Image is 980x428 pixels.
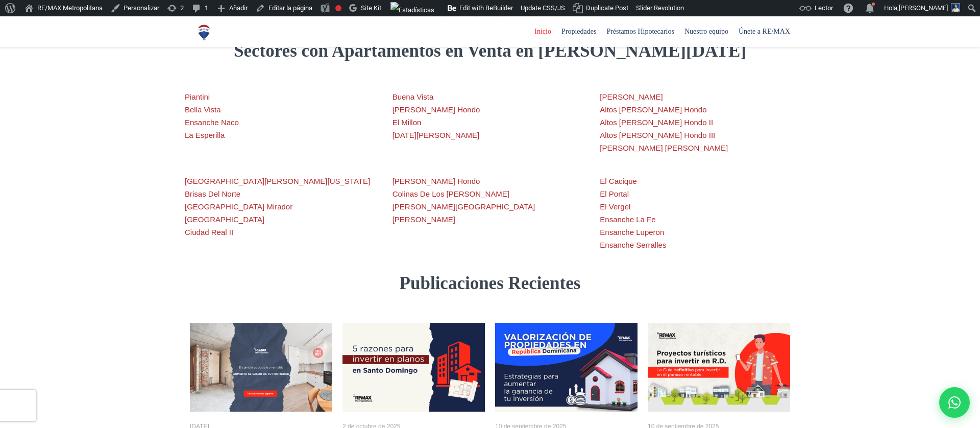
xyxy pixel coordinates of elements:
a: El Cacique [600,177,637,185]
h2: Sectores con Apartamentos en Venta en [PERSON_NAME][DATE] [185,39,795,62]
a: Ciudad Real II [185,228,233,236]
img: Visitas de 48 horas. Haz clic para ver más estadísticas del sitio. [390,2,434,18]
img: chico revisando las ganancias en su móvil luego de invertir en un proyecto turístico de villas ap... [648,323,790,412]
span: Préstamos Hipotecarios [601,24,679,39]
a: Ensanche Serralles [600,241,666,249]
a: [DATE][PERSON_NAME] [393,131,480,139]
a: [PERSON_NAME] [393,215,455,224]
span: Nuestro equipo [679,24,733,39]
a: Altos [PERSON_NAME] Hondo [600,105,706,114]
span: Site Kit [361,4,381,12]
a: Buena Vista [393,92,434,101]
a: Brisas Del Norte [185,189,240,198]
a: RE/MAX Metropolitana [195,16,213,47]
span: Únete a RE/MAX [733,24,795,39]
a: [GEOGRAPHIC_DATA][PERSON_NAME][US_STATE] [185,177,370,185]
img: Comparación del antes y después de la cocina de una propiedad que está en venta [190,323,332,412]
span: Inicio [529,24,556,39]
a: [PERSON_NAME] Hondo [393,105,480,114]
a: [PERSON_NAME] [PERSON_NAME] [600,144,728,152]
span: [PERSON_NAME] [899,4,948,12]
div: Frase clave objetivo no establecida [335,5,341,11]
strong: Publicaciones Recientes [400,273,581,293]
a: La Esperilla [185,131,225,139]
a: Piantini [185,92,210,101]
a: [GEOGRAPHIC_DATA] Mirador [185,202,292,211]
span: Propiedades [556,24,601,39]
a: Ensanche Naco [185,118,239,127]
a: Propiedades [556,16,601,47]
a: Nuestro equipo [679,16,733,47]
a: Colinas De Los [PERSON_NAME] [393,189,509,198]
span: Slider Revolution [636,4,684,12]
a: El Vergel [600,202,630,211]
a: Inicio [529,16,556,47]
a: 5 Razones por las que Invertir en Proyectos en Planos en Santo Domingo es Rentable [342,323,485,412]
a: Ensanche Luperon [600,228,664,236]
a: [PERSON_NAME][GEOGRAPHIC_DATA] [393,202,535,211]
img: Gráfico de plusvalía inmobiliaria mostrando el aumento de valor de una propiedad en República Dom... [495,323,638,412]
img: Proyecto de apartamentos en planos en Santo Domingo, una oportunidad de inversión inmobiliaria re... [342,323,485,412]
a: El Millon [393,118,422,127]
a: Cómo Aumentar el Valor de tu Propiedad Antes de Vender [190,323,332,412]
img: Logo de REMAX [195,23,213,41]
a: Valorización de Propiedades en RD: Estrategias para Aumentar la Ganancia de tu Inversión [495,323,638,412]
a: Inversión Hotelera en República Dominicana: Cómo Funciona el Modelo de Proyectos Turísticos [648,323,790,412]
a: [PERSON_NAME] [600,92,663,101]
a: [GEOGRAPHIC_DATA] [185,215,264,224]
a: Ensanche La Fe [600,215,655,224]
a: Únete a RE/MAX [733,16,795,47]
a: [PERSON_NAME] Hondo [393,177,480,185]
a: El Portal [600,189,629,198]
a: Bella Vista [185,105,221,114]
a: Préstamos Hipotecarios [601,16,679,47]
a: Altos [PERSON_NAME] Hondo III [600,131,715,139]
a: Altos [PERSON_NAME] Hondo II [600,118,713,127]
